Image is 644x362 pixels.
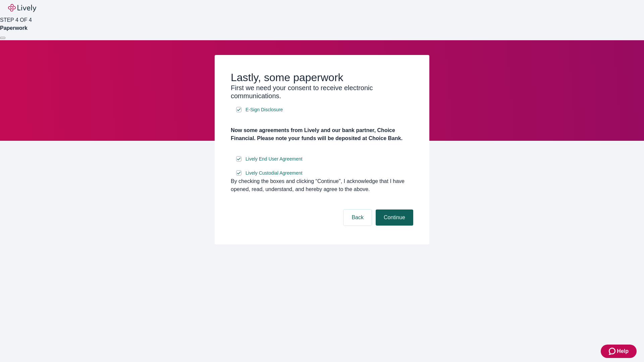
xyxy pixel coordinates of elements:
div: By checking the boxes and clicking “Continue", I acknowledge that I have opened, read, understand... [231,177,413,193]
h3: First we need your consent to receive electronic communications. [231,84,413,100]
a: e-sign disclosure document [244,155,304,163]
h2: Lastly, some paperwork [231,71,413,84]
button: Back [343,209,372,226]
a: e-sign disclosure document [244,106,284,114]
span: Help [617,347,629,355]
a: e-sign disclosure document [244,169,304,177]
span: Lively End User Agreement [246,156,303,163]
button: Continue [376,209,413,226]
button: Zendesk support iconHelp [601,345,637,358]
img: Lively [8,4,36,12]
svg: Zendesk support icon [609,347,617,355]
h4: Now some agreements from Lively and our bank partner, Choice Financial. Please note your funds wi... [231,126,413,142]
span: E-Sign Disclosure [246,106,283,113]
span: Lively Custodial Agreement [246,170,303,177]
